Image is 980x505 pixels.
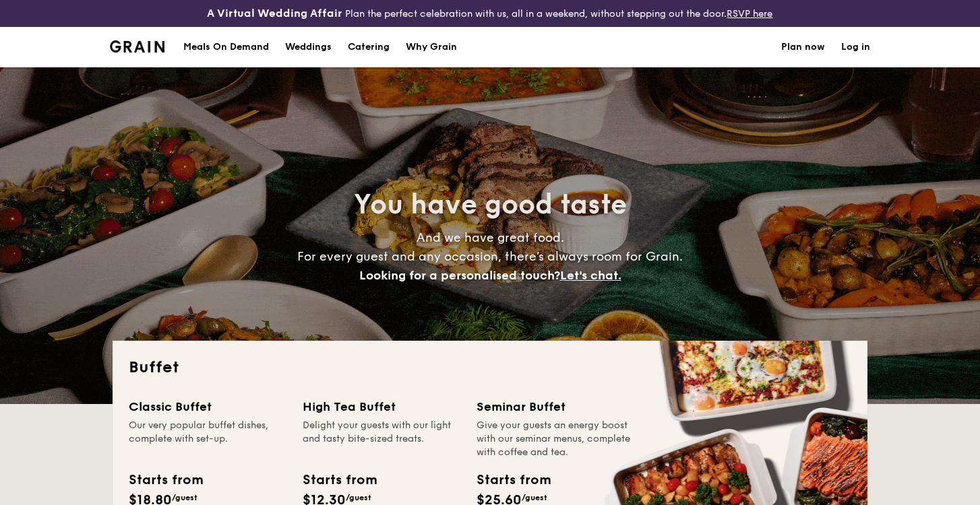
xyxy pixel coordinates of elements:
a: Meals On Demand [175,27,277,67]
img: Grain [110,40,164,53]
div: Starts from [303,470,376,490]
div: Meals On Demand [183,27,269,67]
span: /guest [346,493,371,502]
span: Looking for a personalised touch? [359,268,560,283]
a: Plan now [781,27,825,67]
a: Weddings [277,27,340,67]
h1: Catering [348,27,390,67]
div: Plan the perfect celebration with us, all in a weekend, without stepping out the door. [163,5,816,22]
div: Starts from [477,470,550,490]
div: Delight your guests with our light and tasty bite-sized treats. [303,419,460,459]
div: Our very popular buffet dishes, complete with set-up. [129,419,286,459]
span: Let's chat. [560,268,621,283]
h2: Buffet [129,357,851,378]
div: Classic Buffet [129,397,286,416]
span: /guest [172,493,197,502]
div: High Tea Buffet [303,397,460,416]
span: And we have great food. For every guest and any occasion, there’s always room for Grain. [297,230,683,283]
a: Why Grain [398,27,465,67]
div: Give your guests an energy boost with our seminar menus, complete with coffee and tea. [477,419,634,459]
div: Why Grain [406,27,457,67]
a: Log in [841,27,870,67]
h4: A Virtual Wedding Affair [207,5,342,22]
div: Starts from [129,470,202,490]
a: RSVP here [727,8,772,20]
div: Seminar Buffet [477,397,634,416]
span: /guest [522,493,547,502]
a: Logotype [110,40,164,53]
span: You have good taste [354,189,627,221]
div: Weddings [285,27,332,67]
a: Catering [340,27,398,67]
